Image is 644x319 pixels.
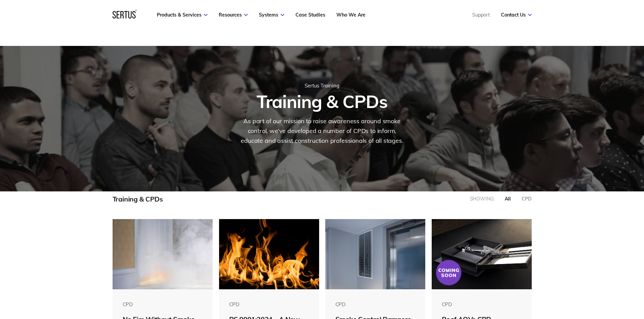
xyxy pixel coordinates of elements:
div: As part of our mission to raise awareness around smoke control, we’ve developed a number of CPDs ... [238,116,407,145]
div: CPD [335,301,415,308]
a: Systems [259,12,284,18]
div: Training & CPDs [113,195,163,203]
div: Sertus Training [138,82,507,89]
div: all [505,196,511,202]
a: Support [472,12,490,18]
div: CPD [442,301,522,308]
div: CPD [123,301,203,308]
div: Showing: [470,196,495,202]
div: CPD [522,196,532,202]
a: Case Studies [295,12,325,18]
a: Resources [219,12,248,18]
a: Products & Services [157,12,208,18]
div: CPD [229,301,309,308]
a: Who We Are [336,12,365,18]
a: Contact Us [501,12,532,18]
h1: Training & CPDs [138,90,507,112]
